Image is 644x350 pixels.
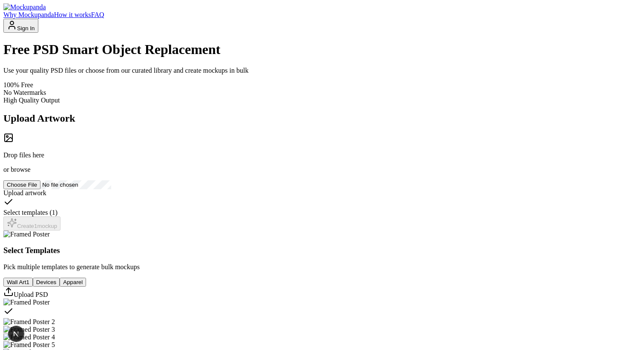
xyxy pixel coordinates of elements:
img: Framed Poster 2 [3,318,55,326]
img: Framed Poster [3,299,50,306]
img: Mockupanda [3,3,46,11]
p: or [3,166,641,174]
button: Apparel [60,278,86,287]
span: browse [11,166,30,173]
div: Select template Framed Poster 4 [3,333,641,341]
span: Upload artwork [3,189,46,196]
span: High Quality Output [3,97,60,104]
a: How it works [54,11,91,18]
img: Framed Poster 5 [3,341,55,349]
h1: Free PSD Smart Object Replacement [3,42,641,57]
div: Create 1 mockup [7,218,57,229]
button: Sign In [3,19,38,33]
h3: Select Templates [3,246,641,255]
div: Select template Framed Poster [3,299,641,318]
p: Drop files here [3,151,641,159]
button: Wall Art1 [3,278,33,287]
div: Select template Framed Poster 5 [3,341,641,349]
button: Devices [33,278,60,287]
div: Select template Framed Poster 2 [3,318,641,326]
div: Upload custom PSD template [3,287,641,299]
img: Framed Poster [3,230,50,238]
a: Why Mockupanda [3,11,54,18]
p: Pick multiple templates to generate bulk mockups [3,263,641,271]
a: Mockupanda home [3,3,46,11]
span: Upload PSD [14,291,48,298]
span: 100% Free [3,81,33,88]
span: No Watermarks [3,89,46,96]
img: Framed Poster 3 [3,326,55,333]
div: Select template Framed Poster 3 [3,326,641,333]
span: Select templates ( 1 ) [3,209,57,216]
a: FAQ [91,11,104,18]
p: Use your quality PSD files or choose from our curated library and create mockups in bulk [3,67,641,74]
button: Create1mockup [3,216,60,230]
h2: Upload Artwork [3,113,641,124]
span: 1 [26,279,29,285]
img: Framed Poster 4 [3,333,55,341]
